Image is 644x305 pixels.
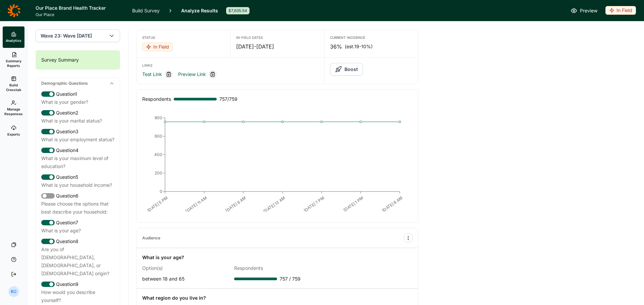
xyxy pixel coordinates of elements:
[3,26,24,48] a: Analytics
[41,227,114,235] div: What is your age?
[3,48,24,72] a: Summary Reports
[571,7,597,15] a: Preview
[142,95,171,103] div: Respondents
[3,96,24,120] a: Manage Responses
[4,107,23,116] span: Manage Responses
[146,195,169,213] text: [DATE] 5 PM
[381,195,404,213] text: [DATE] 8 AM
[36,12,124,17] span: Our Place
[142,43,173,51] div: In Field
[41,98,114,106] div: What is your gender?
[36,4,124,12] h1: Our Place Brand Health Tracker
[41,128,114,136] div: Question 3
[8,286,19,297] div: BO
[280,275,301,283] span: 757 / 759
[330,63,363,76] button: Boost
[142,264,229,272] div: Option(s)
[345,43,373,50] span: (est. 19-10% )
[3,120,24,142] a: Exports
[184,195,208,214] text: [DATE] 11 AM
[3,72,24,96] a: Build Crosstab
[36,29,120,42] button: Wave 23: Wave [DATE]
[155,170,162,175] tspan: 200
[142,276,184,282] span: between 18 and 65
[160,189,162,194] tspan: 0
[41,154,114,170] div: What is your maximum level of education?
[303,195,325,213] text: [DATE] 7 PM
[142,70,162,78] a: Test Link
[234,264,321,272] div: Respondents
[209,70,217,78] div: Copy link
[41,117,114,125] div: What is your marital status?
[330,35,413,40] div: Current Incidence
[142,235,160,241] div: Audience
[6,38,21,43] span: Analytics
[342,195,364,213] text: [DATE] 1 PM
[236,43,319,51] div: [DATE] - [DATE]
[41,288,114,304] div: How would you describe yourself?
[155,115,162,120] tspan: 800
[41,173,114,181] div: Question 5
[155,134,162,139] tspan: 600
[580,7,597,15] span: Preview
[142,294,206,302] div: What region do you live in?
[41,192,114,200] div: Question 6
[41,200,114,216] div: Please choose the options that best describe your household:
[330,43,342,51] span: 36%
[262,195,286,214] text: [DATE] 12 AM
[219,95,237,103] span: 757 / 759
[142,35,225,40] div: Status
[41,136,114,144] div: What is your employment status?
[41,90,114,98] div: Question 1
[165,70,173,78] div: Copy link
[7,132,20,137] span: Exports
[236,35,319,40] div: In-Field Dates
[5,59,22,68] span: Summary Reports
[41,146,114,154] div: Question 4
[36,78,120,89] div: Demographic Questions
[41,245,114,278] div: Are you of [DEMOGRAPHIC_DATA], [DEMOGRAPHIC_DATA], or [DEMOGRAPHIC_DATA] origin?
[178,70,206,78] a: Preview Link
[41,280,114,288] div: Question 9
[154,152,162,157] tspan: 400
[224,195,247,213] text: [DATE] 6 AM
[605,6,636,15] button: In Field
[41,32,92,39] span: Wave 23: Wave [DATE]
[41,181,114,189] div: What is your household income?
[142,63,319,68] div: Links
[36,51,120,69] div: Survey Summary
[142,253,184,261] div: What is your age?
[226,7,250,14] div: $7,635.54
[142,43,173,52] button: In Field
[5,83,22,92] span: Build Crosstab
[41,237,114,245] div: Question 8
[404,234,413,242] button: Audience Options
[41,219,114,227] div: Question 7
[41,109,114,117] div: Question 2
